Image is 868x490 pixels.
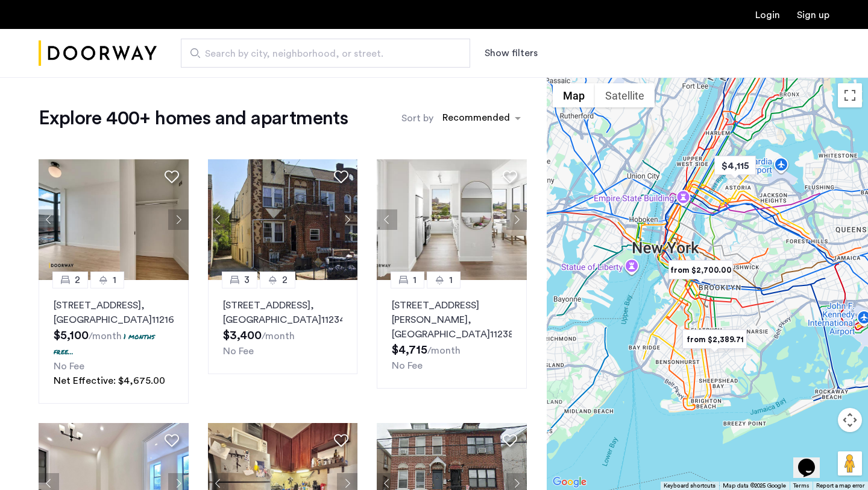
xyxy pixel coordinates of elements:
button: Map camera controls [838,408,862,432]
p: [STREET_ADDRESS] 11216 [54,298,174,327]
button: Next apartment [337,209,357,230]
button: Previous apartment [39,209,59,230]
span: 3 [244,273,250,287]
img: 2016_638484540295233130.jpeg [208,159,358,280]
span: No Fee [54,361,84,371]
div: $4,115 [709,152,761,179]
button: Keyboard shortcuts [664,482,715,490]
img: Google [550,474,590,490]
ng-select: sort-apartment [436,107,527,129]
span: $5,100 [54,329,89,342]
span: No Fee [223,346,254,356]
a: Registration [797,10,829,20]
button: Drag Pegman onto the map to open Street View [838,451,862,476]
img: logo [39,31,157,76]
img: 2016_638673975962267132.jpeg [39,159,189,280]
a: Terms (opens in new tab) [793,482,809,490]
button: Show satellite imagery [595,83,655,107]
span: No Fee [392,361,423,371]
button: Show or hide filters [485,46,538,60]
sub: /month [89,331,122,341]
div: Recommended [441,110,510,128]
a: 11[STREET_ADDRESS][PERSON_NAME], [GEOGRAPHIC_DATA]11238No Fee [377,280,527,389]
a: 21[STREET_ADDRESS], [GEOGRAPHIC_DATA]112161 months free...No FeeNet Effective: $4,675.00 [39,280,189,404]
div: from $2,700.00 [664,256,738,284]
span: 2 [75,273,80,287]
sub: /month [427,346,461,355]
sub: /month [262,331,295,341]
span: 1 [113,273,116,287]
span: 1 [449,273,453,287]
span: Net Effective: $4,675.00 [54,376,165,386]
span: 1 [413,273,417,287]
span: Search by city, neighborhood, or street. [205,46,436,61]
div: from $2,389.71 [678,326,752,353]
button: Next apartment [168,209,189,230]
span: 2 [282,273,288,287]
span: Map data ©2025 Google [723,483,786,489]
span: $3,400 [223,329,262,342]
button: Toggle fullscreen view [838,83,862,107]
a: Cazamio Logo [39,31,157,76]
img: 2016_638666715889771230.jpeg [377,159,527,280]
iframe: chat widget [793,442,832,478]
p: [STREET_ADDRESS][PERSON_NAME] 11238 [392,298,512,342]
label: Sort by [401,111,433,126]
p: [STREET_ADDRESS] 11234 [223,298,343,327]
input: Apartment Search [181,39,470,68]
a: 32[STREET_ADDRESS], [GEOGRAPHIC_DATA]11234No Fee [208,280,358,374]
button: Show street map [553,83,595,107]
button: Previous apartment [208,209,228,230]
a: Login [755,10,780,20]
a: Open this area in Google Maps (opens a new window) [550,474,590,490]
a: Report a map error [816,482,864,490]
button: Previous apartment [377,209,397,230]
h1: Explore 400+ homes and apartments [39,106,348,130]
button: Next apartment [506,209,527,230]
span: $4,715 [392,344,427,356]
